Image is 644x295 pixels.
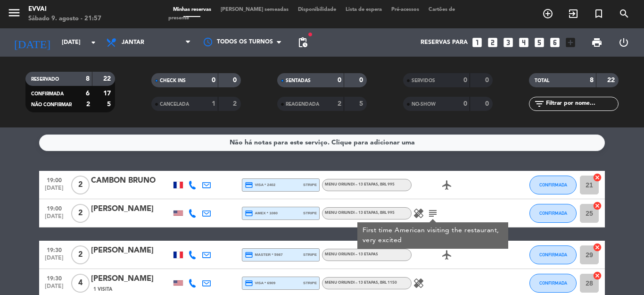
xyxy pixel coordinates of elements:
span: [PERSON_NAME] semeadas [216,7,293,12]
span: CONFIRMADA [31,92,64,96]
span: 4 [71,274,90,293]
button: CONFIRMADA [529,274,577,293]
span: [DATE] [42,213,66,224]
span: Cartões de presente [168,7,455,21]
div: LOG OUT [610,28,637,57]
i: exit_to_app [568,8,579,19]
span: CONFIRMADA [539,280,567,286]
i: looks_5 [533,36,545,49]
span: Menu Oriundi – 13 etapas [325,253,378,256]
span: Disponibilidade [293,7,341,12]
span: 2 [71,245,90,264]
div: Sábado 9. agosto - 21:57 [28,14,101,24]
span: 19:30 [42,244,66,255]
i: menu [7,6,21,20]
i: cancel [593,201,602,211]
span: master * 5987 [245,251,283,259]
i: airplanemode_active [441,179,453,191]
span: Menu Oriundi – 13 etapas [325,211,395,215]
div: Não há notas para este serviço. Clique para adicionar uma [230,137,415,148]
span: 19:00 [42,174,66,185]
i: cancel [593,243,602,252]
span: 2 [71,176,90,194]
span: Minhas reservas [168,7,216,12]
strong: 0 [359,77,365,84]
span: 19:30 [42,272,66,283]
span: [DATE] [42,185,66,196]
span: Lista de espera [341,7,387,12]
strong: 22 [607,77,617,84]
span: TOTAL [535,78,549,83]
span: Menu Oriundi – 13 etapas [325,281,397,285]
span: , BRL 1150 [378,281,397,285]
strong: 8 [590,77,594,84]
span: [DATE] [42,283,66,294]
strong: 5 [107,101,113,108]
span: CONFIRMADA [539,211,567,216]
i: looks_one [471,36,483,49]
span: 19:00 [42,202,66,213]
span: , BRL 995 [378,183,395,186]
i: looks_3 [502,36,514,49]
button: CONFIRMADA [529,204,577,223]
i: cancel [593,271,602,280]
i: arrow_drop_down [88,37,99,48]
span: RESERVADO [31,77,59,82]
i: looks_4 [518,36,530,49]
i: subject [427,208,438,219]
i: add_box [564,36,577,49]
button: CONFIRMADA [529,245,577,264]
span: SENTADAS [286,78,311,83]
div: [PERSON_NAME] [91,203,171,215]
span: stripe [303,182,317,188]
span: Pré-acessos [387,7,424,12]
span: fiber_manual_record [307,32,313,37]
span: , BRL 995 [378,211,395,215]
i: turned_in_not [593,8,604,19]
strong: 0 [338,77,341,84]
span: Reservas para [421,39,468,46]
div: [PERSON_NAME] [91,244,171,257]
span: CANCELADA [160,102,189,107]
strong: 0 [233,77,239,84]
strong: 0 [485,101,491,107]
button: menu [7,6,21,23]
span: NO-SHOW [412,102,436,107]
span: visa * 6909 [245,279,275,287]
span: SERVIDOS [412,78,435,83]
strong: 0 [485,77,491,84]
i: healing [413,208,424,219]
span: CONFIRMADA [539,252,567,257]
strong: 8 [86,76,90,82]
i: filter_list [534,98,545,110]
span: Jantar [122,39,144,46]
i: power_settings_new [618,37,629,48]
strong: 2 [338,101,341,107]
strong: 22 [103,76,113,82]
strong: 0 [212,77,215,84]
span: Menu Oriundi – 13 etapas [325,183,395,186]
span: amex * 1080 [245,209,278,218]
i: cancel [593,173,602,182]
span: 1 Visita [93,286,112,293]
input: Filtrar por nome... [545,99,618,109]
strong: 2 [233,101,239,107]
strong: 6 [86,90,90,97]
strong: 1 [212,101,215,107]
span: stripe [303,280,317,286]
span: CHECK INS [160,78,186,83]
i: [DATE] [7,32,57,53]
button: CONFIRMADA [529,176,577,194]
span: 2 [71,204,90,223]
span: print [591,37,603,48]
i: healing [413,278,424,289]
i: credit_card [245,279,253,287]
div: CAMBON BRUNO [91,175,171,187]
i: looks_6 [549,36,561,49]
i: looks_two [487,36,499,49]
span: [DATE] [42,255,66,266]
div: First time American visiting the restaurant, very excited [363,226,504,245]
span: visa * 2402 [245,181,275,189]
strong: 0 [463,101,467,107]
span: stripe [303,210,317,216]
